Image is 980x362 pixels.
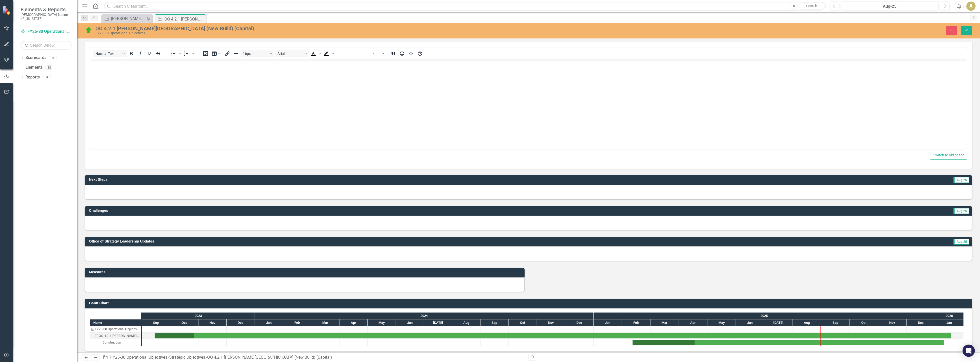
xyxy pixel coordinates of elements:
input: Search ClearPoint... [104,2,826,11]
button: Underline [145,50,154,57]
div: Name [90,319,141,326]
h3: Challenges [89,209,567,213]
div: 2023 [142,313,255,319]
button: Align center [344,50,353,57]
div: Task: Start date: 2023-09-14 End date: 2026-01-18 [90,333,141,339]
div: [PERSON_NAME] SOs [111,15,145,22]
button: Horizontal line [232,50,241,57]
div: Mar [651,319,679,326]
div: Jun [736,319,764,326]
span: Arial [277,52,303,56]
button: Emojis [398,50,407,57]
div: Dec [227,319,255,326]
div: Task: Start date: 2023-09-14 End date: 2026-01-18 [155,333,951,338]
div: Jan [594,319,622,326]
img: ClearPoint Strategy [3,6,12,15]
div: FY26-30 Operational Objectives [90,326,141,333]
button: HTML Editor [407,50,415,57]
img: On Target [85,26,93,34]
div: Task: FY26-30 Operational Objectives Start date: 2023-09-14 End date: 2023-09-15 [90,326,141,333]
div: Open Intercom Messenger [963,345,975,357]
div: Numbered list [182,50,195,57]
div: Dec [565,319,594,326]
div: Jun [396,319,424,326]
input: Search Below... [21,41,72,50]
div: OO 4.2.1 [PERSON_NAME][GEOGRAPHIC_DATA] (New Build) (Capital) [207,355,332,360]
div: 54 [42,75,51,79]
div: Dec [907,319,935,326]
div: Sep [481,319,509,326]
a: FY26-30 Operational Objectives [21,29,72,35]
h3: Measures [89,270,522,274]
iframe: Rich Text Area [90,59,967,149]
div: Jul [764,319,793,326]
span: Search [806,4,817,8]
span: Normal Text [95,52,121,56]
span: Elements & Reports [21,6,72,13]
div: Construction [103,339,121,346]
a: [PERSON_NAME] SOs [103,15,145,22]
button: Blockquote [389,50,398,57]
button: Font size 16px [241,50,274,57]
div: Sep [142,319,170,326]
button: Bold [127,50,136,57]
div: Task: Start date: 2025-02-11 End date: 2026-01-10 [633,340,944,345]
div: Aug-25 [843,3,937,9]
button: Font Arial [275,50,309,57]
div: 2024 [255,313,594,319]
h3: Next Steps [89,178,560,182]
div: Nov [537,319,565,326]
div: Aug [452,319,481,326]
div: Sep [821,319,850,326]
a: Scorecards [25,55,46,61]
button: Switch to old editor [930,151,967,160]
a: Reports [25,74,40,80]
span: 16px [243,52,268,56]
h3: Office of Strategy Leadership Updates [89,239,795,243]
div: Jul [424,319,452,326]
span: Aug-25 [954,208,969,214]
div: 38 [45,65,53,70]
div: 2025 [594,313,935,319]
a: Strategic Objectives [169,355,205,360]
button: Justify [362,50,371,57]
button: Align right [353,50,362,57]
div: May [707,319,736,326]
button: Strikethrough [154,50,163,57]
button: Help [416,50,424,57]
div: May [368,319,396,326]
div: Background color Black [322,50,335,57]
div: OO 4.2.1 Durant Community Center (New Build) (Capital) [90,333,141,339]
div: OO 4.2.1 [PERSON_NAME][GEOGRAPHIC_DATA] (New Build) (Capital) [95,26,594,31]
div: Jan [255,319,283,326]
span: Aug-25 [954,239,969,245]
small: [DEMOGRAPHIC_DATA] Nation of [US_STATE] [21,13,72,21]
button: Block Normal Text [93,50,127,57]
div: 2026 [935,313,964,319]
div: » » [103,355,525,360]
div: Apr [679,319,707,326]
button: Search [799,3,825,10]
div: 6 [49,56,57,60]
button: Insert/edit link [223,50,232,57]
div: Bullet list [169,50,182,57]
div: Nov [878,319,907,326]
h3: Gantt Chart [89,301,970,305]
div: FY26-30 Operational Objectives [95,31,594,35]
div: Feb [622,319,651,326]
div: Jan [935,319,964,326]
button: Italic [136,50,145,57]
button: Decrease indent [371,50,380,57]
div: Aug [793,319,821,326]
button: Increase indent [380,50,389,57]
button: Insert image [201,50,210,57]
div: Nov [198,319,227,326]
button: Aug-25 [841,2,939,11]
div: FY26-30 Operational Objectives [95,326,140,333]
div: Mar [311,319,339,326]
div: Task: Start date: 2025-02-11 End date: 2026-01-10 [90,339,141,346]
div: OO 4.2.1 [PERSON_NAME][GEOGRAPHIC_DATA] (New Build) (Capital) [164,16,205,22]
div: JL [966,2,976,11]
div: Construction [90,339,141,346]
div: Apr [339,319,368,326]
